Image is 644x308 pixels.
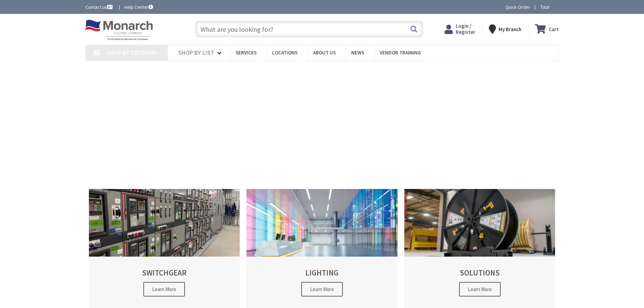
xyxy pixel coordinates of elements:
[489,23,521,35] div: My Branch
[445,23,475,35] a: Login / Register
[272,49,297,56] span: Locations
[143,282,185,297] span: Learn More
[236,49,257,56] span: Services
[101,268,228,277] h2: SWITCHGEAR
[459,282,501,297] span: Learn More
[416,268,544,277] h2: SOLUTIONS
[499,26,521,32] strong: My Branch
[535,23,559,35] a: Cart
[456,23,475,35] span: Login / Register
[86,20,153,41] img: Monarch Electric Company
[124,4,153,10] a: Help Center
[86,4,114,10] a: Contact us
[351,49,364,56] span: News
[313,49,336,56] span: About Us
[505,4,530,10] a: Quick Order
[258,268,386,277] h2: LIGHTING
[106,49,158,56] span: Shop By Category
[301,282,343,297] span: Learn More
[549,23,559,35] strong: Cart
[178,49,214,56] span: Shop By List
[195,21,423,38] input: What are you looking for?
[540,4,557,10] span: Tour
[380,49,421,56] span: Vendor Training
